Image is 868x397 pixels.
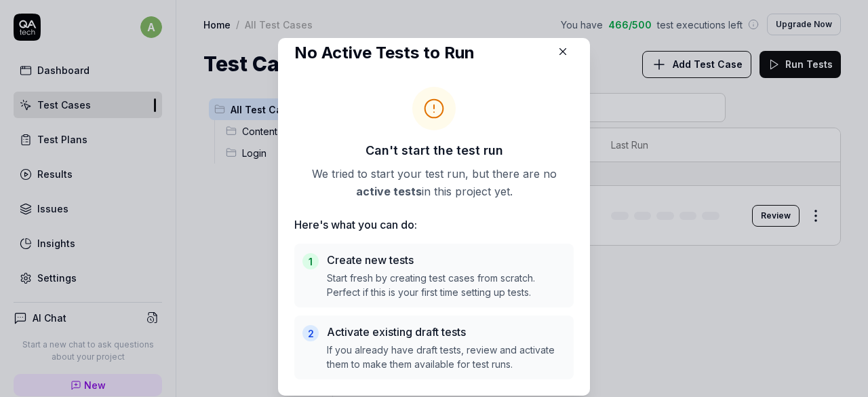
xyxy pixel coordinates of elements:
[327,252,566,268] h5: Create new tests
[552,41,574,62] button: Close Modal
[294,41,574,65] h2: No Active Tests to Run
[356,185,422,198] strong: active tests
[327,343,566,371] p: If you already have draft tests, review and activate them to make them available for test runs.
[294,165,574,200] p: We tried to start your test run, but there are no in this project yet.
[294,216,574,233] h4: Here's what you can do:
[308,326,314,341] span: 2
[327,271,566,299] p: Start fresh by creating test cases from scratch. Perfect if this is your first time setting up te...
[309,254,313,269] span: 1
[294,141,574,159] h3: Can't start the test run
[327,324,566,340] h5: Activate existing draft tests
